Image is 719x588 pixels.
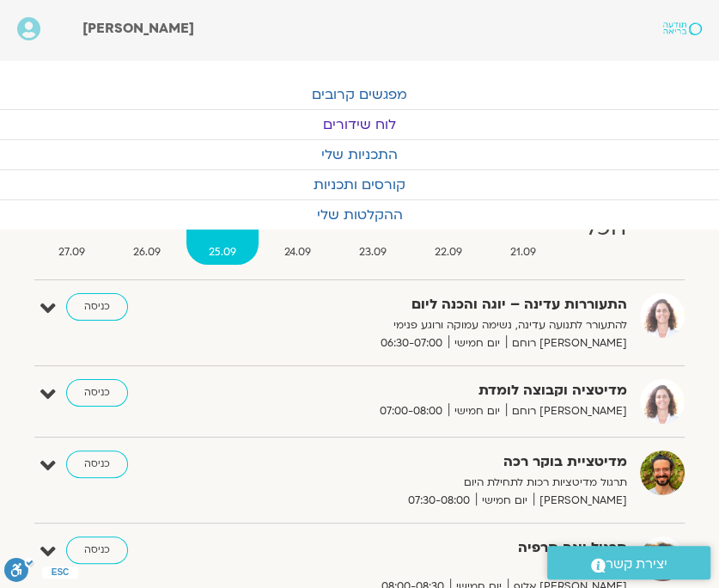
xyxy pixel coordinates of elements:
[262,196,333,265] a: ד24.09
[262,243,333,261] span: 24.09
[269,474,627,492] p: תרגול מדיטציות רכות לתחילת היום
[82,19,194,38] span: [PERSON_NAME]
[448,402,506,420] span: יום חמישי
[488,243,558,261] span: 21.09
[562,196,649,265] a: הכל
[547,546,710,579] a: יצירת קשר
[111,196,183,265] a: ו26.09
[269,379,627,402] strong: מדיטציה וקבוצה לומדת
[186,196,259,265] a: ה25.09
[36,196,107,265] a: ש27.09
[402,492,476,510] span: 07:30-08:00
[269,560,627,578] p: יוגה עדינה מאוד
[606,553,667,576] span: יצירת קשר
[374,402,448,420] span: 07:00-08:00
[412,243,484,261] span: 22.09
[66,293,128,321] a: כניסה
[533,492,627,510] span: [PERSON_NAME]
[269,293,627,316] strong: התעוררות עדינה – יוגה והכנה ליום
[111,243,183,261] span: 26.09
[269,450,627,474] strong: מדיטציית בוקר רכה
[36,243,107,261] span: 27.09
[186,243,259,261] span: 25.09
[337,196,409,265] a: ג23.09
[488,196,558,265] a: א21.09
[66,450,128,478] a: כניסה
[66,379,128,407] a: כניסה
[269,316,627,334] p: להתעורר לתנועה עדינה, נשימה עמוקה ורוגע פנימי
[476,492,533,510] span: יום חמישי
[66,536,128,564] a: כניסה
[412,196,484,265] a: ב22.09
[506,334,627,352] span: [PERSON_NAME] רוחם
[337,243,409,261] span: 23.09
[448,334,506,352] span: יום חמישי
[506,402,627,420] span: [PERSON_NAME] רוחם
[375,334,448,352] span: 06:30-07:00
[269,536,627,560] strong: תרגול יוגה תרפיה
